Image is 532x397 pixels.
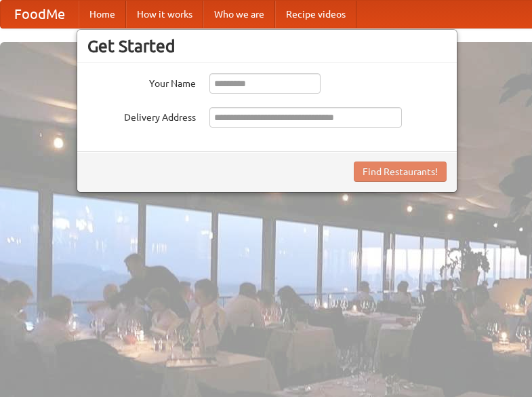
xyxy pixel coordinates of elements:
[354,162,447,182] button: Find Restaurants!
[126,1,203,28] a: How it works
[87,107,196,124] label: Delivery Address
[275,1,356,28] a: Recipe videos
[203,1,275,28] a: Who we are
[1,1,79,28] a: FoodMe
[87,73,196,90] label: Your Name
[87,36,447,56] h3: Get Started
[79,1,126,28] a: Home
